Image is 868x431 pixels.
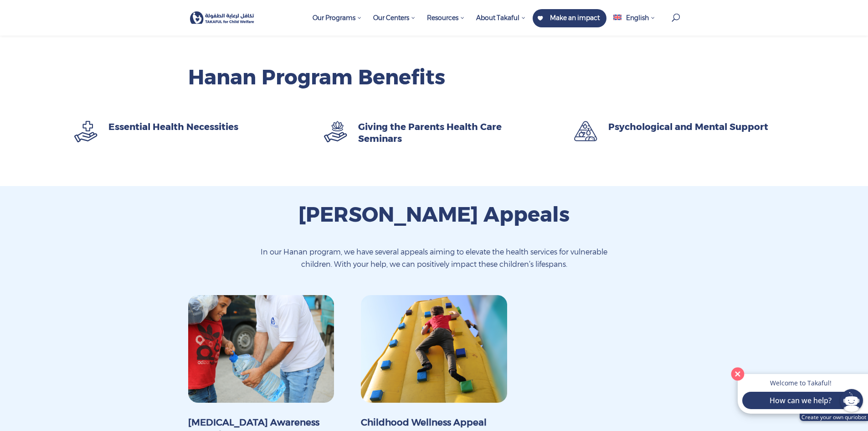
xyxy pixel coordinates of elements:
[422,9,469,36] a: Resources
[369,9,420,36] a: Our Centers
[361,295,507,403] img: childhood wellness
[550,14,600,22] span: Make an impact
[188,64,680,95] h2: Hanan Program Benefits
[373,14,416,22] span: Our Centers
[190,11,255,24] img: Takaful
[108,121,238,132] span: Essential Health Necessities
[742,392,859,409] button: How can we help?
[188,295,334,403] img: cholera
[252,246,616,270] div: In our Hanan program, we have several appeals aiming to elevate the health services for vulnerabl...
[608,121,768,132] span: Psychological and Mental Support
[358,121,502,144] span: Giving the Parents Health Care Seminars
[626,14,649,22] span: English
[361,416,507,429] p: Childhood Wellness Appeal
[533,9,606,27] a: Make an impact
[800,414,868,421] a: Create your own quriobot
[609,9,659,36] a: English
[747,379,854,387] p: Welcome to Takaful!
[476,14,526,22] span: About Takaful
[188,201,680,233] h2: [PERSON_NAME] Appeals
[729,364,747,383] button: Close
[313,14,362,22] span: Our Programs
[427,14,465,22] span: Resources
[308,9,366,36] a: Our Programs
[472,9,530,36] a: About Takaful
